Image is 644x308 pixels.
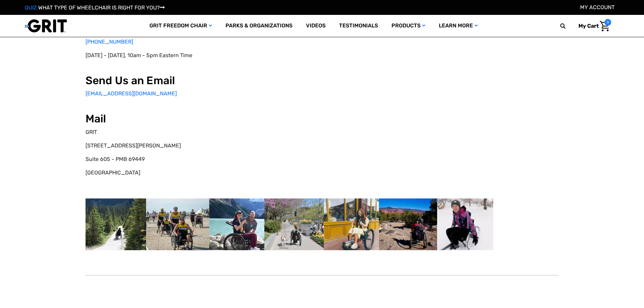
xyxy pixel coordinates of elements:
a: Testimonials [332,15,385,37]
span: 0 [604,19,611,26]
span: My Cart [578,23,599,29]
input: Search [563,19,573,33]
a: Videos [299,15,332,37]
a: Parks & Organizations [219,15,299,37]
img: Cart [600,21,610,31]
span: QUIZ: [25,4,38,11]
p: GRIT [86,128,317,136]
a: Cart with 0 items [573,19,611,33]
img: GRIT All-Terrain Wheelchair and Mobility Equipment [25,19,67,33]
h2: Send Us an Email [86,74,317,87]
iframe: Form 0 [327,22,559,187]
a: Account [580,4,615,10]
p: [STREET_ADDRESS][PERSON_NAME] [86,142,317,150]
p: Suite 605 - PMB 69449 [86,155,317,163]
h2: Mail [86,112,317,125]
a: QUIZ:WHAT TYPE OF WHEELCHAIR IS RIGHT FOR YOU? [25,4,165,11]
p: [GEOGRAPHIC_DATA] [86,169,317,177]
a: GRIT Freedom Chair [143,15,219,37]
a: Products [385,15,432,37]
a: Learn More [432,15,484,37]
a: [EMAIL_ADDRESS][DOMAIN_NAME] [86,90,177,97]
a: [PHONE_NUMBER] [86,39,133,45]
p: [DATE] - [DATE], 10am - 5pm Eastern Time [86,51,317,60]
